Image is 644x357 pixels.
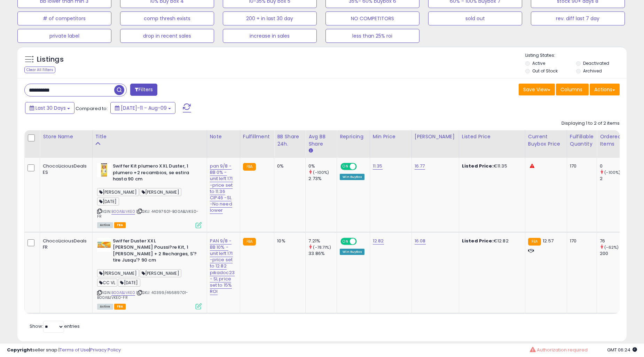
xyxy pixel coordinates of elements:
button: 200 + in last 30 day [223,11,317,25]
span: ON [341,164,350,170]
div: Note [210,133,237,140]
strong: Copyright [7,347,32,353]
p: Listing States: [525,52,627,59]
button: Filters [130,84,157,96]
div: 0 [600,163,628,169]
span: FBA [114,304,126,310]
button: less than 25% roi [325,29,419,43]
span: [DATE] [118,279,140,287]
span: [PERSON_NAME] [97,269,139,277]
b: Swiffer Duster XXL [PERSON_NAME] Poussi?re Kit, 1 [PERSON_NAME] + 2 Recharges, S'?tire Jusqu'? 90 cm [113,238,197,265]
span: [PERSON_NAME] [140,269,181,277]
div: Min Price [373,133,409,140]
div: Fulfillment [243,133,271,140]
a: Privacy Policy [90,347,121,353]
label: Deactivated [583,60,609,66]
div: 7.21% [308,238,337,244]
a: B00ABJVKE0 [111,290,135,296]
button: private label [17,29,111,43]
div: 76 [600,238,628,244]
button: comp thresh exists [120,11,214,25]
div: €12.82 [462,238,520,244]
img: 41mDnxs-kTL._SL40_.jpg [97,238,111,252]
div: 2.73% [308,176,337,182]
small: (-78.71%) [313,245,331,250]
a: 11.35 [373,163,383,170]
div: BB Share 24h. [277,133,303,148]
img: 41bmiGydjhL._SL40_.jpg [97,163,111,177]
a: PAN 9/8 -BB 10% -unit left 171 -price set to 12.82 pikadoc23 - SL price set to 15% ROI [210,238,235,295]
button: # of competitors [17,11,111,25]
b: Swiffer Kit plumero XXL Duster, 1 plumero +2 recambios, se estira hasta 90 cm [113,163,197,184]
small: (-100%) [313,170,329,175]
div: Fulfillable Quantity [570,133,594,148]
button: Save View [519,84,555,95]
button: Columns [556,84,589,95]
button: increase in sales [223,29,317,43]
a: 16.08 [415,238,426,245]
span: 2025-09-9 06:24 GMT [607,347,637,353]
button: Actions [590,84,620,95]
button: Last 30 Days [25,102,74,114]
a: B00ABJVKE0 [111,209,135,215]
span: Columns [560,86,582,93]
div: Displaying 1 to 2 of 2 items [561,120,620,127]
span: All listings currently available for purchase on Amazon [97,304,113,310]
div: ChocoLiciousDeals ES [43,163,87,176]
small: (-100%) [604,170,620,175]
span: ON [341,238,350,244]
a: pan 9/8 -BB 0% -unit left 171 -price set to 11.36 CIP46 -SL -No need lower [210,163,233,214]
div: 170 [570,238,591,244]
span: [DATE] [97,197,119,205]
a: Terms of Use [60,347,89,353]
div: [PERSON_NAME] [415,133,456,140]
div: Repricing [340,133,367,140]
div: ChocoLiciousDeals FR [43,238,87,250]
span: Show: entries [30,323,80,329]
span: OFF [356,164,367,170]
div: €11.35 [462,163,520,169]
span: [PERSON_NAME] [97,188,139,196]
div: 10% [277,238,300,244]
span: 12.57 [543,238,553,244]
div: Current Buybox Price [528,133,564,148]
a: 12.82 [373,238,384,245]
span: CC VL [97,279,118,287]
div: 170 [570,163,591,169]
span: [DATE]-11 - Aug-09 [121,104,167,111]
h5: Listings [37,55,64,64]
small: FBA [528,238,541,246]
a: 16.77 [415,163,425,170]
div: ASIN: [97,238,202,309]
span: OFF [356,238,367,244]
button: NO COMPETITORS [325,11,419,25]
div: seller snap | | [7,347,121,354]
small: Avg BB Share. [308,148,313,154]
button: rev. diff last 7 day [531,11,625,25]
div: 0% [308,163,337,169]
small: FBA [243,163,256,171]
div: Store Name [43,133,89,140]
b: Listed Price: [462,238,494,244]
div: Listed Price [462,133,522,140]
div: Avg BB Share [308,133,334,148]
span: [PERSON_NAME] [140,188,181,196]
button: sold out [428,11,522,25]
span: Last 30 Days [36,104,66,111]
div: 2 [600,176,628,182]
span: | SKU: 44097601-B00ABJVKE0-FR [97,209,199,219]
div: Win BuyBox [340,249,364,255]
span: | SKU: 40399/46689701-B00ABJVKE0-FR [97,290,188,300]
div: Ordered Items [600,133,625,148]
b: Listed Price: [462,163,494,169]
small: FBA [243,238,256,246]
div: Win BuyBox [340,174,364,180]
div: 0% [277,163,300,169]
span: All listings currently available for purchase on Amazon [97,222,113,228]
div: ASIN: [97,163,202,227]
div: 200 [600,250,628,257]
span: Compared to: [76,105,108,112]
label: Out of Stock [532,68,558,74]
button: [DATE]-11 - Aug-09 [110,102,175,114]
label: Archived [583,68,602,74]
